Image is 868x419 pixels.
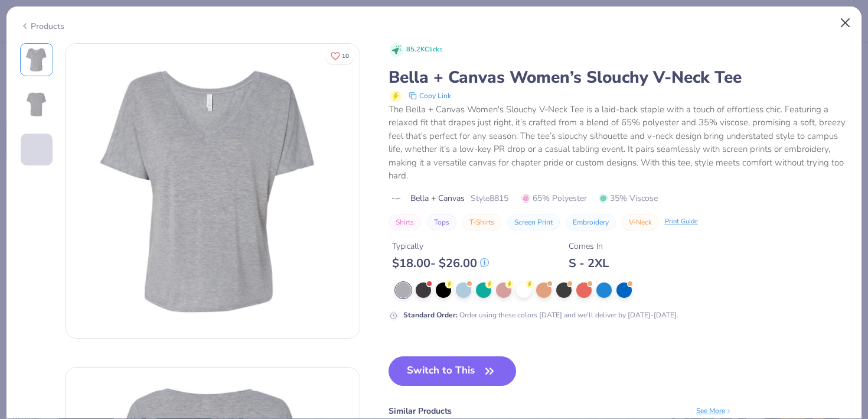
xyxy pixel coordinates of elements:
[20,20,64,33] div: Products
[389,103,849,183] div: The Bella + Canvas Women's Slouchy V-Neck Tee is a laid-back staple with a touch of effortless ch...
[389,405,452,417] div: Similar Products
[521,192,587,204] span: 65% Polyester
[66,44,360,338] img: Front
[325,47,354,64] button: Like
[392,256,489,271] div: $ 18.00 - $ 26.00
[403,310,678,320] div: Order using these colors [DATE] and we'll deliver by [DATE]-[DATE].
[389,194,404,203] img: brand logo
[622,214,659,230] button: V-Neck
[427,214,456,230] button: Tops
[389,214,421,230] button: Shirts
[696,405,732,416] div: See More
[566,214,616,230] button: Embroidery
[22,46,51,74] img: Front
[462,214,501,230] button: T-Shirts
[21,165,22,197] img: User generated content
[403,310,458,320] strong: Standard Order :
[569,256,609,271] div: S - 2XL
[834,12,857,34] button: Close
[599,192,658,204] span: 35% Viscose
[389,66,849,89] div: Bella + Canvas Women’s Slouchy V-Neck Tee
[507,214,560,230] button: Screen Print
[405,89,455,103] button: copy to clipboard
[22,90,51,119] img: Back
[392,240,489,252] div: Typically
[410,192,465,204] span: Bella + Canvas
[389,356,517,386] button: Switch to This
[569,240,609,252] div: Comes In
[471,192,508,204] span: Style 8815
[406,45,442,55] span: 85.2K Clicks
[665,217,698,227] div: Print Guide
[342,53,349,59] span: 10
